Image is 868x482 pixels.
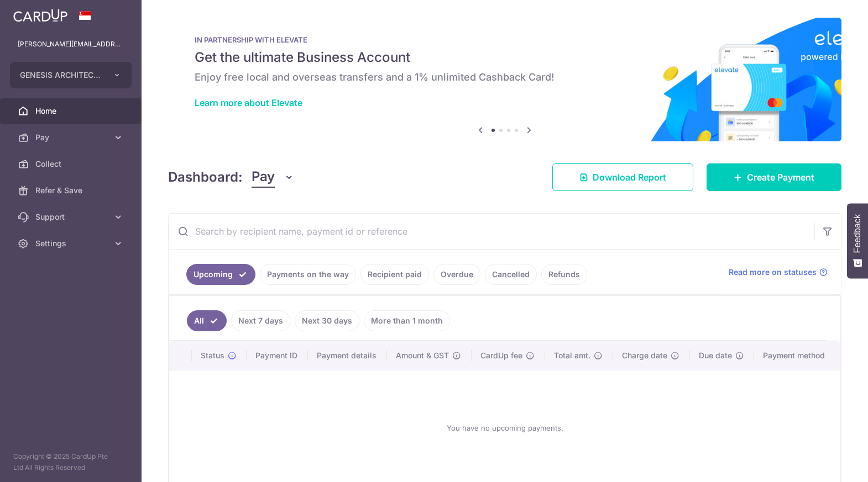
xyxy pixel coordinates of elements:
[168,167,243,187] h4: Dashboard:
[552,163,693,191] a: Download Report
[195,35,815,44] p: IN PARTNERSHIP WITH ELEVATE
[729,267,817,278] span: Read more on statuses
[364,310,450,331] a: More than 1 month
[35,158,108,170] span: Collect
[247,341,307,370] th: Payment ID
[195,71,815,84] h6: Enjoy free local and overseas transfers and a 1% unlimited Cashback Card!
[847,203,868,278] button: Feedback - Show survey
[252,167,275,188] span: Pay
[699,350,732,361] span: Due date
[295,310,359,331] a: Next 30 days
[13,9,67,22] img: CardUp
[201,350,224,361] span: Status
[20,70,102,81] span: GENESIS ARCHITECTS
[195,49,815,66] h5: Get the ultimate Business Account
[10,62,132,88] button: GENESIS ARCHITECTS
[169,214,814,249] input: Search by recipient name, payment id or reference
[35,132,108,143] span: Pay
[186,264,255,285] a: Upcoming
[231,310,290,331] a: Next 7 days
[480,350,522,361] span: CardUp fee
[754,341,840,370] th: Payment method
[35,238,108,249] span: Settings
[541,264,587,285] a: Refunds
[252,167,294,188] button: Pay
[593,171,666,184] span: Download Report
[433,264,480,285] a: Overdue
[360,264,429,285] a: Recipient paid
[182,379,827,476] div: You have no upcoming payments.
[707,163,841,191] a: Create Payment
[853,214,862,253] span: Feedback
[729,267,828,278] a: Read more on statuses
[187,310,227,331] a: All
[396,350,449,361] span: Amount & GST
[485,264,537,285] a: Cancelled
[195,97,302,108] a: Learn more about Elevate
[35,211,108,223] span: Support
[747,171,814,184] span: Create Payment
[18,39,124,50] p: [PERSON_NAME][EMAIL_ADDRESS][DOMAIN_NAME]
[622,350,667,361] span: Charge date
[168,18,841,141] img: Renovation banner
[260,264,356,285] a: Payments on the way
[554,350,590,361] span: Total amt.
[35,185,108,196] span: Refer & Save
[35,105,108,116] span: Home
[308,341,387,370] th: Payment details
